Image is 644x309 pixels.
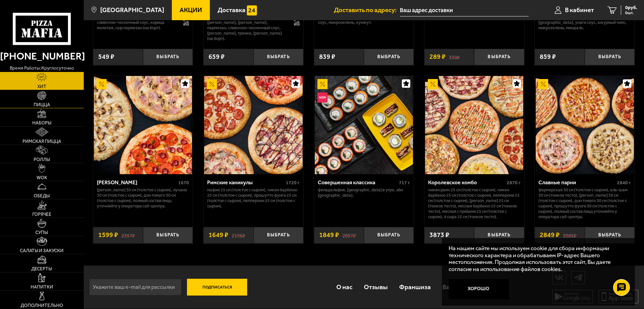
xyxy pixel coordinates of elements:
p: Фермерская 30 см (толстое с сыром), Аль-Шам 30 см (тонкое тесто), [PERSON_NAME] 30 см (толстое с ... [538,187,631,220]
button: Выбрать [474,227,524,243]
span: 859 ₽ [540,53,556,60]
button: Выбрать [364,227,414,243]
p: угорь, креветка спайси, краб-крем, огурец, [GEOGRAPHIC_DATA], унаги соус, ажурный чипс, микрозеле... [538,14,631,31]
img: Акционный [538,79,548,89]
div: Совершенная классика [318,179,397,186]
span: 0 шт. [625,11,637,15]
button: Выбрать [585,49,635,65]
span: Хит [37,84,46,89]
span: WOK [37,176,47,180]
div: Славные парни [538,179,615,186]
span: 289 ₽ [429,53,446,60]
img: Королевское комбо [425,76,523,174]
input: Укажите ваш e-mail для рассылки [89,279,182,296]
div: Королевское комбо [428,179,505,186]
button: Выбрать [254,49,303,65]
img: Акционный [317,79,328,89]
span: 549 ₽ [98,53,114,60]
p: Чикен Ранч 25 см (толстое с сыром), Чикен Барбекю 25 см (толстое с сыром), Пепперони 25 см (толст... [428,187,521,220]
span: [GEOGRAPHIC_DATA] [100,7,164,13]
span: Дополнительно [21,303,63,308]
a: АкционныйСлавные парни [535,76,635,174]
span: Супы [35,230,48,235]
a: АкционныйНовинкаСовершенная классика [314,76,414,174]
a: АкционныйХет Трик [93,76,193,174]
img: Акционный [428,79,438,89]
span: 1720 г [286,180,300,186]
button: Выбрать [474,49,524,65]
span: Пицца [34,103,50,107]
input: Ваш адрес доставки [400,4,529,16]
img: Акционный [97,79,107,89]
a: Вакансии [437,276,476,298]
button: Хорошо [449,279,509,299]
span: 659 ₽ [209,53,225,60]
span: Десерты [31,267,52,271]
span: 1670 [178,180,189,186]
span: 2870 г [507,180,521,186]
span: Доставить по адресу: [334,7,400,13]
p: Мафия 25 см (толстое с сыром), Чикен Барбекю 25 см (толстое с сыром), Прошутто Фунги 25 см (толст... [207,187,300,209]
span: В кабинет [565,7,594,13]
s: 330 ₽ [449,53,460,60]
span: Доставка [218,7,245,13]
span: Напитки [31,285,53,289]
a: АкционныйКоролевское комбо [424,76,524,174]
span: 2840 г [617,180,631,186]
span: Римская пицца [23,139,61,144]
img: Славные парни [536,76,634,174]
s: 2196 ₽ [232,232,245,238]
div: [PERSON_NAME] [97,179,177,186]
a: О нас [330,276,358,298]
span: Салаты и закуски [20,248,64,253]
span: 1649 ₽ [209,232,228,238]
span: 1849 ₽ [319,232,339,238]
img: Новинка [317,92,328,103]
s: 2357 ₽ [121,232,135,238]
a: Отзывы [358,276,393,298]
button: Выбрать [143,49,193,65]
span: Наборы [32,121,51,125]
a: АкционныйРимские каникулы [203,76,303,174]
span: 3873 ₽ [429,232,449,238]
p: Филадельфия, [GEOGRAPHIC_DATA] в угре, Эби [GEOGRAPHIC_DATA]. [318,187,410,198]
s: 2057 ₽ [342,232,356,238]
button: Выбрать [585,227,635,243]
span: 839 ₽ [319,53,335,60]
button: Выбрать [364,49,414,65]
span: 0 руб. [625,5,637,10]
p: На нашем сайте мы используем cookie для сбора информации технического характера и обрабатываем IP... [449,245,624,273]
img: Римские каникулы [204,76,302,174]
img: Акционный [207,79,217,89]
span: 1599 ₽ [98,232,118,238]
button: Выбрать [143,227,193,243]
button: Подписаться [187,279,248,296]
span: Акции [180,7,202,13]
button: Выбрать [254,227,303,243]
img: 15daf4d41897b9f0e9f617042186c801.svg [247,5,257,15]
span: Роллы [34,157,50,162]
img: Совершенная классика [315,76,413,174]
s: 3985 ₽ [563,232,576,238]
a: Франшиза [393,276,437,298]
span: Обеды [34,194,50,198]
span: 2849 ₽ [540,232,560,238]
span: 717 г [399,180,410,186]
div: Римские каникулы [207,179,284,186]
img: Хет Трик [94,76,192,174]
p: сыр дорблю, груша, моцарелла, сливочно-чесночный соус, корица молотая, сыр пармезан (на борт). [97,14,177,31]
p: цыпленок, [PERSON_NAME], [PERSON_NAME], [PERSON_NAME], пармезан, сливочно-чесночный соус, [PERSON... [207,14,287,41]
p: [PERSON_NAME] 30 см (толстое с сыром), Лучано 30 см (толстое с сыром), Дон Томаго 30 см (толстое ... [97,187,189,209]
span: Горячее [32,212,51,217]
